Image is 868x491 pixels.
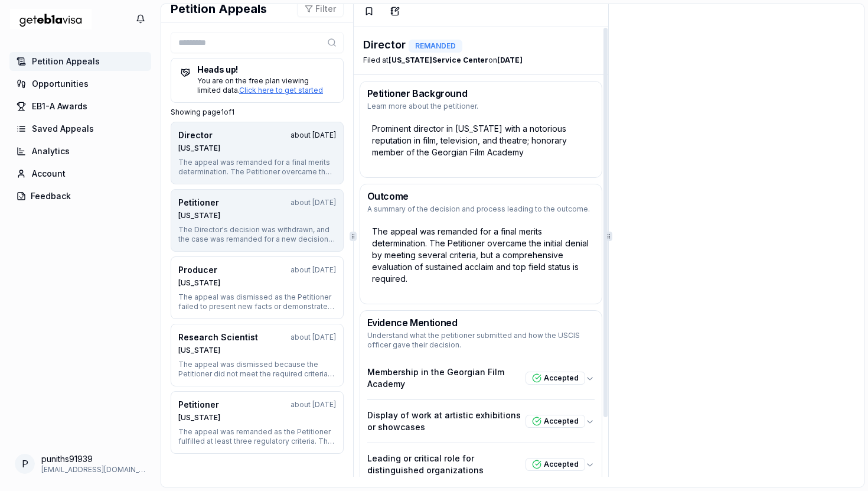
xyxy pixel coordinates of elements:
span: Saved Appeals [32,123,94,135]
div: Accepted [526,415,585,428]
img: geteb1avisa logo [9,4,92,34]
div: Petitioner [178,399,219,411]
div: Prominent director in [US_STATE] with a notorious reputation in film, television, and theatre; ho... [367,118,595,163]
div: The appeal was remanded as the Petitioner fulfilled at least three regulatory criteria. The Direc... [178,427,336,446]
a: EB1-A Awards [9,97,151,116]
div: Director [363,37,523,53]
div: Petitioner [178,197,219,209]
span: Analytics [32,145,70,157]
div: [US_STATE] [178,278,336,288]
button: Membership in the Georgian Film AcademyAccepted [367,357,595,399]
div: [US_STATE] [178,144,336,153]
button: Research Scientistabout [DATE][US_STATE]The appeal was dismissed because the Petitioner did not m... [171,324,344,386]
p: A summary of the decision and process leading to the outcome. [367,204,595,214]
p: Understand what the petitioner submitted and how the USCIS officer gave their decision. [367,331,595,350]
span: [EMAIL_ADDRESS][DOMAIN_NAME] [41,465,146,474]
b: [DATE] [497,56,523,64]
div: Accepted [526,372,585,385]
div: [US_STATE] [178,211,336,220]
span: Petition Appeals [32,56,100,67]
a: Opportunities [9,74,151,93]
a: Click here to get started [239,86,323,95]
a: Account [9,164,151,183]
h1: Petition Appeals [171,1,267,17]
div: about [DATE] [291,333,336,342]
button: Petitionerabout [DATE][US_STATE]The appeal was remanded as the Petitioner fulfilled at least thre... [171,391,344,454]
span: puniths91939 [41,453,146,465]
button: Directorabout [DATE][US_STATE]The appeal was remanded for a final merits determination. The Petit... [171,122,344,184]
button: Filter [297,1,344,17]
div: Accepted [526,458,585,471]
div: The appeal was dismissed because the Petitioner did not meet the required criteria for extraordin... [178,360,336,379]
div: The appeal was remanded for a final merits determination. The Petitioner overcame the initial den... [178,158,336,177]
b: [US_STATE] Service Center [389,56,488,64]
h5: Heads up! [181,66,334,74]
span: Account [32,168,66,180]
p: Showing page 1 of 1 [171,108,344,117]
a: Heads up! You are on the free plan viewing limited data.Click here to get started [171,58,344,103]
div: about [DATE] [291,265,336,275]
span: EB1-A Awards [32,100,87,112]
div: Producer [178,264,217,276]
a: Petition Appeals [9,52,151,71]
div: Filed at on [363,56,523,65]
span: p [22,457,28,471]
div: [US_STATE] [178,413,336,422]
div: The appeal was remanded for a final merits determination. The Petitioner overcame the initial den... [367,221,595,290]
div: Director [178,129,213,141]
div: about [DATE] [291,400,336,409]
span: Opportunities [32,78,89,90]
div: about [DATE] [291,198,336,207]
button: Producerabout [DATE][US_STATE]The appeal was dismissed as the Petitioner failed to present new fa... [171,256,344,319]
div: The Director's decision was withdrawn, and the case was remanded for a new decision. The Petition... [178,225,336,244]
p: Leading or critical role for distinguished organizations [367,453,526,476]
button: Petitionerabout [DATE][US_STATE]The Director's decision was withdrawn, and the case was remanded ... [171,189,344,252]
p: Learn more about the petitioner. [367,102,595,111]
div: [US_STATE] [178,346,336,355]
div: REMANDED [409,40,462,53]
button: Display of work at artistic exhibitions or showcasesAccepted [367,400,595,443]
p: Membership in the Georgian Film Academy [367,366,526,390]
div: You are on the free plan viewing limited data. [181,76,334,95]
p: Display of work at artistic exhibitions or showcases [367,409,526,433]
a: Analytics [9,142,151,161]
div: Research Scientist [178,331,258,343]
h3: Petitioner Background [367,89,595,98]
h3: Outcome [367,191,595,201]
button: Feedback [9,187,151,206]
div: The appeal was dismissed as the Petitioner failed to present new facts or demonstrate any legal o... [178,292,336,311]
div: about [DATE] [291,131,336,140]
a: Home Page [9,4,92,34]
button: Leading or critical role for distinguished organizationsAccepted [367,443,595,486]
a: Saved Appeals [9,119,151,138]
button: Open your profile menu [9,448,151,479]
h3: Evidence Mentioned [367,318,595,327]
